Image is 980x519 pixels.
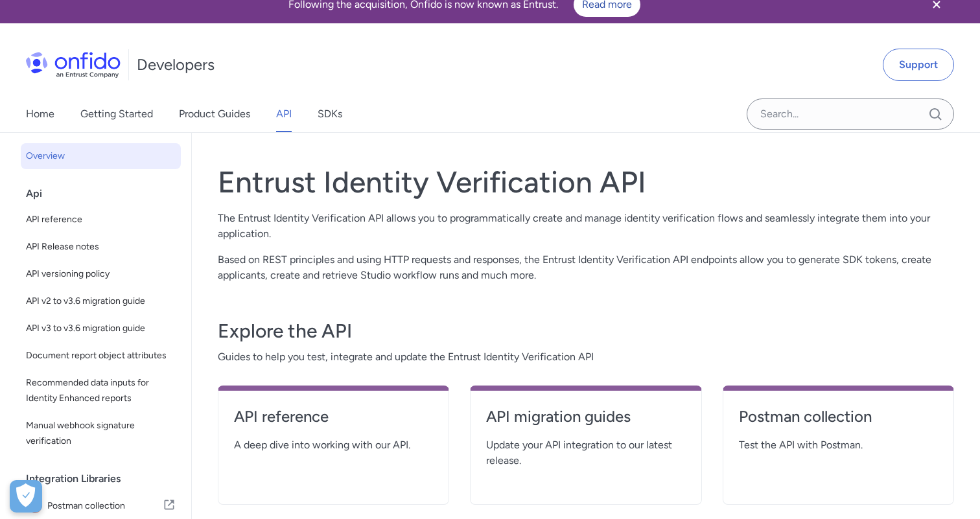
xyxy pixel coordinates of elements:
[26,466,186,492] div: Integration Libraries
[21,288,181,314] a: API v2 to v3.6 migration guide
[21,234,181,260] a: API Release notes
[26,148,176,164] span: Overview
[234,437,433,453] span: A deep dive into working with our API.
[747,98,954,130] input: Onfido search input field
[21,207,181,233] a: API reference
[739,406,938,437] a: Postman collection
[179,96,250,132] a: Product Guides
[10,480,42,513] button: Open Preferences
[47,497,163,515] span: Postman collection
[21,370,181,411] a: Recommended data inputs for Identity Enhanced reports
[26,418,176,449] span: Manual webhook signature verification
[234,406,433,427] h4: API reference
[26,96,54,132] a: Home
[137,54,215,75] h1: Developers
[26,181,186,207] div: Api
[26,321,176,336] span: API v3 to v3.6 migration guide
[486,406,685,437] a: API migration guides
[26,348,176,363] span: Document report object attributes
[218,318,954,344] h3: Explore the API
[218,252,954,283] p: Based on REST principles and using HTTP requests and responses, the Entrust Identity Verification...
[318,96,342,132] a: SDKs
[486,437,685,468] span: Update your API integration to our latest release.
[234,406,433,437] a: API reference
[21,343,181,369] a: Document report object attributes
[80,96,153,132] a: Getting Started
[883,49,954,81] a: Support
[21,316,181,341] a: API v3 to v3.6 migration guide
[26,239,176,255] span: API Release notes
[26,212,176,227] span: API reference
[10,480,42,513] div: Cookie Preferences
[26,375,176,406] span: Recommended data inputs for Identity Enhanced reports
[26,52,121,78] img: Onfido Logo
[21,413,181,454] a: Manual webhook signature verification
[218,211,954,242] p: The Entrust Identity Verification API allows you to programmatically create and manage identity v...
[486,406,685,427] h4: API migration guides
[21,261,181,287] a: API versioning policy
[218,349,954,365] span: Guides to help you test, integrate and update the Entrust Identity Verification API
[26,266,176,282] span: API versioning policy
[26,294,176,309] span: API v2 to v3.6 migration guide
[218,164,954,200] h1: Entrust Identity Verification API
[276,96,292,132] a: API
[739,406,938,427] h4: Postman collection
[21,143,181,169] a: Overview
[739,437,938,453] span: Test the API with Postman.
